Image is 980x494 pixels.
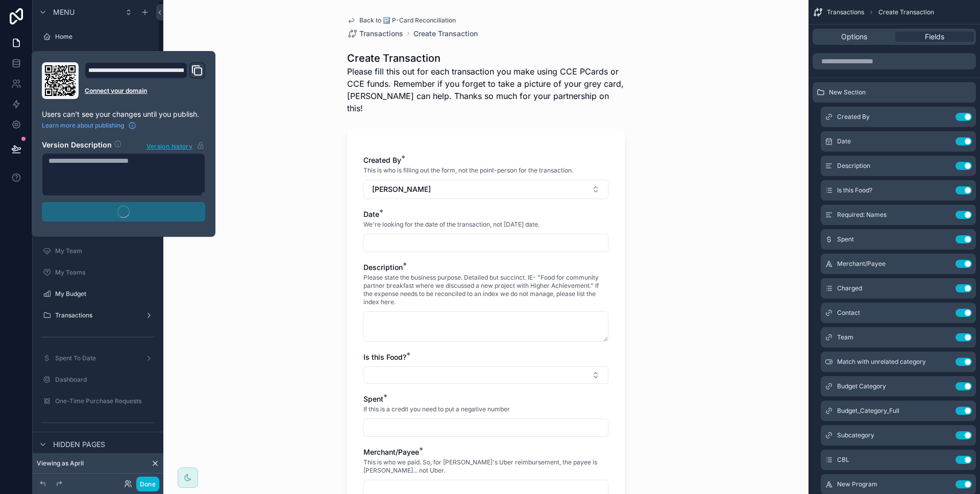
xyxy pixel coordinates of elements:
span: This is who is filling out the form, not the point-person for the transaction. [363,166,573,175]
span: New Section [829,88,866,96]
span: Please state the business purpose. Detailed but succinct. IE- "Food for community partner breakfa... [363,274,608,306]
button: Done [136,477,159,491]
span: We're looking for the date of the transaction, not [DATE] date. [363,220,540,229]
span: Options [841,32,867,42]
span: Create Transaction [878,8,934,16]
button: Select Button [363,366,608,384]
span: Created By [837,113,870,121]
span: Budget Category [837,382,886,390]
span: Created By [363,156,401,164]
a: My Team [39,243,157,259]
span: Transactions [359,29,403,39]
a: Dashboard [39,372,157,388]
a: One-Time Purchase Requests [39,393,157,409]
span: Hidden pages [53,439,105,450]
span: [PERSON_NAME] [372,184,431,194]
span: Fields [925,32,944,42]
label: Home [55,33,155,41]
span: Merchant/Payee [363,448,419,456]
span: Spent [837,235,854,243]
a: Learn more about publishing [42,121,136,130]
span: Is this Food? [837,186,872,194]
span: If this is a credit you need to put a negative number [363,405,510,413]
a: Spent To Date [39,350,157,366]
a: Transactions [39,307,157,324]
span: Spent [363,394,383,403]
label: Dashboard [55,376,155,384]
h2: Version Description [42,140,112,151]
p: Users can't see your changes until you publish. [42,109,205,119]
span: CBL [837,456,849,464]
span: Back to 🅿 P-Card Reconciliation [359,16,456,24]
div: Domain and Custom Link [85,62,205,99]
span: Charged [837,284,862,292]
span: Match with unrelated category [837,358,926,366]
a: My Teams [39,264,157,281]
label: Transactions [55,311,141,319]
span: Required: Names [837,211,887,219]
span: Description [363,263,403,271]
label: My Teams [55,268,155,277]
a: Users [39,50,157,66]
span: Contact [837,309,860,317]
label: My Budget [55,290,155,298]
button: Select Button [363,180,608,199]
a: Transactions [347,29,403,39]
span: Menu [53,7,75,17]
span: Subcategory [837,431,874,439]
span: Is this Food? [363,353,406,361]
button: Version history [146,140,205,151]
span: Learn more about publishing [42,121,124,130]
span: Viewing as April [37,459,84,467]
span: Please fill this out for each transaction you make using CCE PCards or CCE funds. Remember if you... [347,65,625,114]
a: Home [39,29,157,45]
span: Version history [146,140,192,151]
span: Date [837,137,851,145]
a: Connect your domain [85,87,205,95]
label: One-Time Purchase Requests [55,397,155,405]
label: Spent To Date [55,354,141,362]
span: Description [837,162,870,170]
label: My Team [55,247,155,255]
span: Date [363,210,379,218]
span: Budget_Category_Full [837,407,899,415]
h1: Create Transaction [347,51,625,65]
a: My Budget [39,286,157,302]
span: Merchant/Payee [837,260,886,268]
a: Create Transaction [413,29,478,39]
span: Team [837,333,853,341]
a: Back to 🅿 P-Card Reconciliation [347,16,456,24]
span: This is who we paid. So, for [PERSON_NAME]'s Uber reimbursement, the payee is [PERSON_NAME]... no... [363,458,608,475]
span: Transactions [827,8,864,16]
